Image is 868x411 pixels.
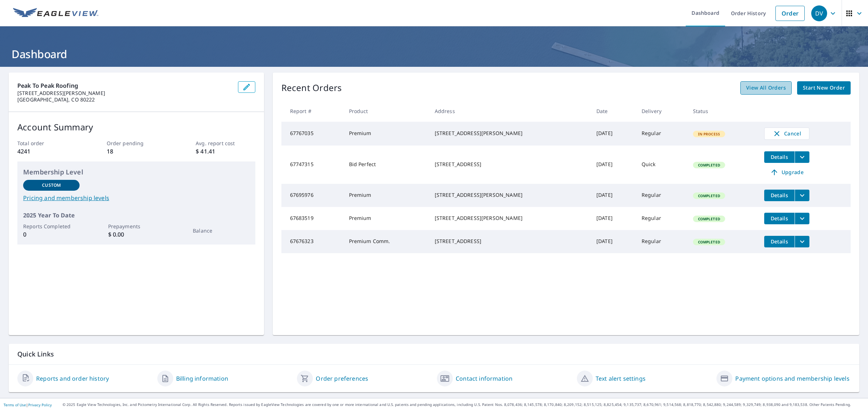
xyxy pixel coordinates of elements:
a: Reports and order history [36,374,109,383]
td: [DATE] [591,207,636,230]
h1: Dashboard [9,47,859,61]
th: Report # [281,100,343,122]
td: Regular [636,207,687,230]
a: Text alert settings [596,374,646,383]
div: [STREET_ADDRESS][PERSON_NAME] [435,191,585,199]
td: Premium [343,184,429,207]
p: Order pending [107,139,166,147]
p: 18 [107,147,166,156]
p: Prepayments [108,222,165,230]
p: Total order [17,139,77,147]
button: detailsBtn-67683519 [764,213,795,224]
p: $ 0.00 [108,230,165,239]
button: filesDropdownBtn-67695976 [795,190,809,201]
th: Product [343,100,429,122]
td: Bid Perfect [343,146,429,184]
p: 2025 Year To Date [23,211,250,220]
td: 67747315 [281,146,343,184]
a: Upgrade [764,166,809,178]
span: Details [769,215,790,222]
a: Order preferences [316,374,368,383]
div: [STREET_ADDRESS] [435,238,585,245]
td: 67695976 [281,184,343,207]
p: © 2025 Eagle View Technologies, Inc. and Pictometry International Corp. All Rights Reserved. Repo... [63,402,864,407]
button: detailsBtn-67676323 [764,236,795,247]
th: Status [687,100,758,122]
p: 4241 [17,147,77,156]
div: DV [811,5,827,21]
th: Address [429,100,591,122]
button: Cancel [764,127,809,140]
p: $ 41.41 [196,147,255,156]
img: EV Logo [13,8,98,19]
td: Premium [343,207,429,230]
p: Avg. report cost [196,139,255,147]
td: Quick [636,146,687,184]
span: Completed [694,193,724,198]
p: Account Summary [17,121,255,134]
td: [DATE] [591,230,636,253]
td: 67676323 [281,230,343,253]
a: Order [775,6,805,21]
th: Date [591,100,636,122]
div: [STREET_ADDRESS][PERSON_NAME] [435,130,585,137]
a: Terms of Use [4,402,26,407]
p: Membership Level [23,167,250,177]
td: Regular [636,230,687,253]
a: Contact information [456,374,512,383]
button: filesDropdownBtn-67683519 [795,213,809,224]
span: Start New Order [803,83,845,92]
span: View All Orders [746,83,786,92]
td: [DATE] [591,184,636,207]
p: Recent Orders [281,81,342,95]
a: Pricing and membership levels [23,194,250,202]
p: Peak to Peak Roofing [17,81,232,90]
p: Quick Links [17,350,851,359]
p: [STREET_ADDRESS][PERSON_NAME] [17,90,232,96]
div: [STREET_ADDRESS][PERSON_NAME] [435,215,585,222]
td: Premium [343,122,429,146]
td: Regular [636,122,687,146]
span: Completed [694,216,724,221]
p: [GEOGRAPHIC_DATA], CO 80222 [17,96,232,103]
a: View All Orders [740,81,792,95]
button: filesDropdownBtn-67676323 [795,236,809,247]
span: Upgrade [769,168,805,177]
td: 67683519 [281,207,343,230]
a: Billing information [176,374,228,383]
td: [DATE] [591,146,636,184]
span: Completed [694,239,724,245]
div: [STREET_ADDRESS] [435,161,585,168]
p: | [4,403,52,407]
td: 67767035 [281,122,343,146]
span: Completed [694,163,724,168]
td: Regular [636,184,687,207]
button: detailsBtn-67695976 [764,190,795,201]
span: Cancel [772,129,802,138]
a: Start New Order [797,81,851,95]
span: In Process [694,131,725,137]
span: Details [769,192,790,199]
p: Reports Completed [23,222,80,230]
a: Payment options and membership levels [735,374,849,383]
p: Balance [193,227,249,234]
span: Details [769,153,790,160]
p: Custom [42,182,61,189]
th: Delivery [636,100,687,122]
td: [DATE] [591,122,636,146]
p: 0 [23,230,80,239]
button: detailsBtn-67747315 [764,151,795,163]
button: filesDropdownBtn-67747315 [795,151,809,163]
a: Privacy Policy [28,402,52,407]
td: Premium Comm. [343,230,429,253]
span: Details [769,238,790,245]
